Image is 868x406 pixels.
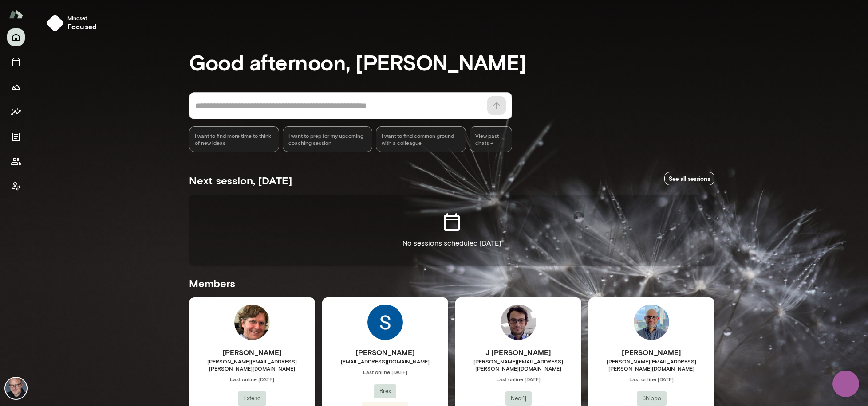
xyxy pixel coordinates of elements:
[367,304,403,340] img: Sumit Mallick
[501,304,536,340] img: J Barrasa
[189,358,315,372] span: [PERSON_NAME][EMAIL_ADDRESS][PERSON_NAME][DOMAIN_NAME]
[189,126,279,152] div: I want to find more time to think of new ideas
[455,347,581,358] h6: J [PERSON_NAME]
[43,11,104,35] button: Mindsetfocused
[455,358,581,372] span: [PERSON_NAME][EMAIL_ADDRESS][PERSON_NAME][DOMAIN_NAME]
[588,358,714,372] span: [PERSON_NAME][EMAIL_ADDRESS][PERSON_NAME][DOMAIN_NAME]
[470,126,512,152] span: View past chats ->
[376,126,466,152] div: I want to find common ground with a colleague
[189,173,292,187] h5: Next session, [DATE]
[234,304,270,340] img: Jonathan Sims
[7,177,25,195] button: Client app
[283,126,373,152] div: I want to prep for my upcoming coaching session
[588,375,714,383] span: Last online [DATE]
[189,375,315,383] span: Last online [DATE]
[238,394,266,403] span: Extend
[46,14,64,32] img: mindset
[67,14,97,21] span: Mindset
[189,347,315,358] h6: [PERSON_NAME]
[322,347,448,358] h6: [PERSON_NAME]
[322,358,448,365] span: [EMAIL_ADDRESS][DOMAIN_NAME]
[322,368,448,375] span: Last online [DATE]
[7,128,25,145] button: Documents
[288,132,367,146] span: I want to prep for my upcoming coaching session
[189,276,714,290] h5: Members
[588,347,714,358] h6: [PERSON_NAME]
[374,387,396,396] span: Brex
[7,53,25,71] button: Sessions
[637,394,667,403] span: Shippo
[634,304,669,340] img: Neil Patel
[7,103,25,121] button: Insights
[195,132,273,146] span: I want to find more time to think of new ideas
[664,172,714,186] a: See all sessions
[505,394,532,403] span: Neo4j
[402,238,501,249] p: No sessions scheduled [DATE]
[189,50,714,74] h3: Good afternoon, [PERSON_NAME]
[9,6,23,23] img: Mento
[7,152,25,170] button: Members
[5,378,27,399] img: Nick Gould
[67,21,97,32] h6: focused
[7,28,25,46] button: Home
[455,375,581,383] span: Last online [DATE]
[382,132,460,146] span: I want to find common ground with a colleague
[7,78,25,96] button: Growth Plan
